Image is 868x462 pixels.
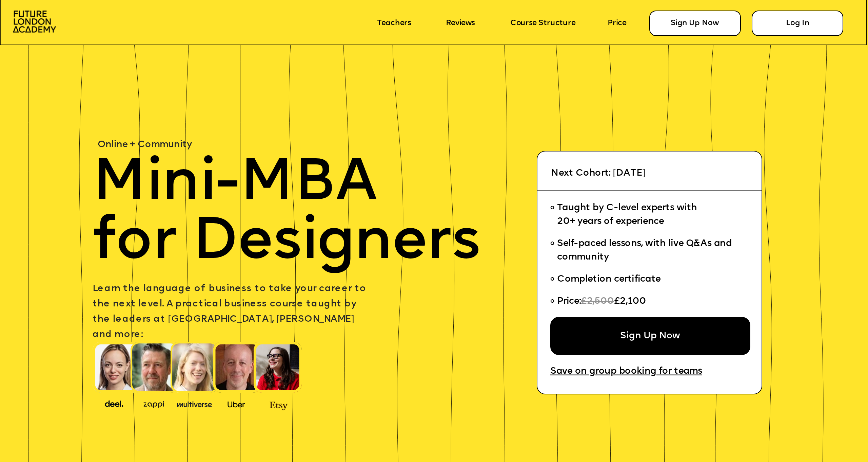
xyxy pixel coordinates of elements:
span: Next Cohort: [DATE] [551,168,645,178]
span: Learn the language of business to take your career to the next level. A practical business course... [93,284,369,339]
span: Mini-MBA for Designers [93,155,481,272]
img: image-b2f1584c-cbf7-4a77-bbe0-f56ae6ee31f2.png [137,398,171,408]
img: image-b7d05013-d886-4065-8d38-3eca2af40620.png [174,397,215,409]
img: image-aac980e9-41de-4c2d-a048-f29dd30a0068.png [13,11,56,33]
span: Online + Community [98,140,192,150]
span: £2,100 [614,297,646,306]
span: Taught by C-level experts with 20+ years of experience [557,203,697,226]
a: Reviews [446,19,475,28]
span: £2,500 [581,297,614,306]
a: Price [608,19,626,28]
img: image-9e0724e0-e460-47be-bef1-074ddc181ebe.png [262,397,296,410]
span: Self-paced lessons, with live Q&As and community [557,239,734,262]
a: Course Structure [510,19,576,28]
a: Teachers [377,19,411,28]
span: Completion certificate [557,274,660,284]
img: image-99cff0b2-a396-4aab-8550-cf4071da2cb9.png [219,398,254,409]
span: Price: [557,297,581,306]
a: Save on group booking for teams [550,367,702,377]
img: image-388f4489-9820-4c53-9b08-f7df0b8d4ae2.png [97,397,132,409]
